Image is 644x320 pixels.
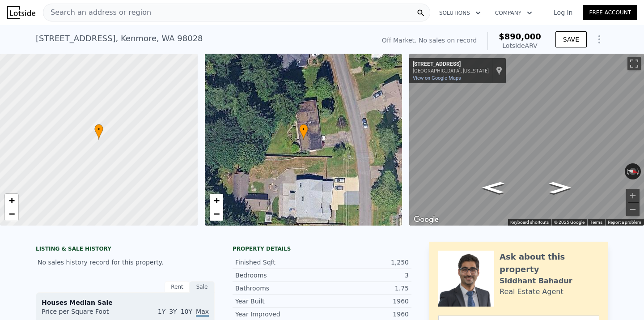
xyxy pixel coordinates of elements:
[322,297,409,306] div: 1960
[299,125,308,133] span: •
[9,208,15,219] span: −
[590,220,602,225] a: Terms (opens in new tab)
[382,36,477,45] div: Off Market. No sales on record
[196,308,209,317] span: Max
[235,284,322,293] div: Bathrooms
[181,308,192,315] span: 10Y
[432,5,488,21] button: Solutions
[500,286,563,297] div: Real Estate Agent
[7,6,35,19] img: Lotside
[608,220,641,225] a: Report a problem
[627,57,641,70] button: Toggle fullscreen view
[210,194,223,207] a: Zoom in
[411,214,441,226] img: Google
[499,41,541,50] div: Lotside ARV
[235,258,322,267] div: Finished Sqft
[43,7,151,18] span: Search an address or region
[322,310,409,319] div: 1960
[235,297,322,306] div: Year Built
[94,124,103,140] div: •
[499,32,541,41] span: $890,000
[36,254,215,270] div: No sales history record for this property.
[488,5,539,21] button: Company
[322,284,409,293] div: 1.75
[500,251,599,276] div: Ask about this property
[169,308,177,315] span: 3Y
[5,194,18,207] a: Zoom in
[235,310,322,319] div: Year Improved
[36,32,203,45] div: [STREET_ADDRESS] , Kenmore , WA 98028
[590,30,608,48] button: Show Options
[190,281,215,293] div: Sale
[411,214,441,226] a: Open this area in Google Maps (opens a new window)
[626,203,640,216] button: Zoom out
[626,189,640,202] button: Zoom in
[5,207,18,221] a: Zoom out
[36,245,215,254] div: LISTING & SALE HISTORY
[9,195,15,206] span: +
[165,281,190,293] div: Rent
[409,54,644,226] div: Map
[158,308,165,315] span: 1Y
[540,179,581,196] path: Go North, 76th Pl NE
[42,298,209,307] div: Houses Median Sale
[233,245,411,252] div: Property details
[543,8,583,17] a: Log In
[322,271,409,280] div: 3
[472,179,514,196] path: Go South, 76th Pl NE
[210,207,223,221] a: Zoom out
[624,166,641,176] button: Reset the view
[322,258,409,267] div: 1,250
[94,125,103,133] span: •
[554,220,585,225] span: © 2025 Google
[299,124,308,140] div: •
[413,61,489,68] div: [STREET_ADDRESS]
[213,195,219,206] span: +
[413,68,489,74] div: [GEOGRAPHIC_DATA], [US_STATE]
[625,163,630,179] button: Rotate counterclockwise
[500,276,572,286] div: Siddhant Bahadur
[213,208,219,219] span: −
[555,31,587,47] button: SAVE
[510,219,549,226] button: Keyboard shortcuts
[583,5,637,20] a: Free Account
[409,54,644,226] div: Street View
[413,75,461,81] a: View on Google Maps
[496,66,502,76] a: Show location on map
[235,271,322,280] div: Bedrooms
[636,163,641,179] button: Rotate clockwise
